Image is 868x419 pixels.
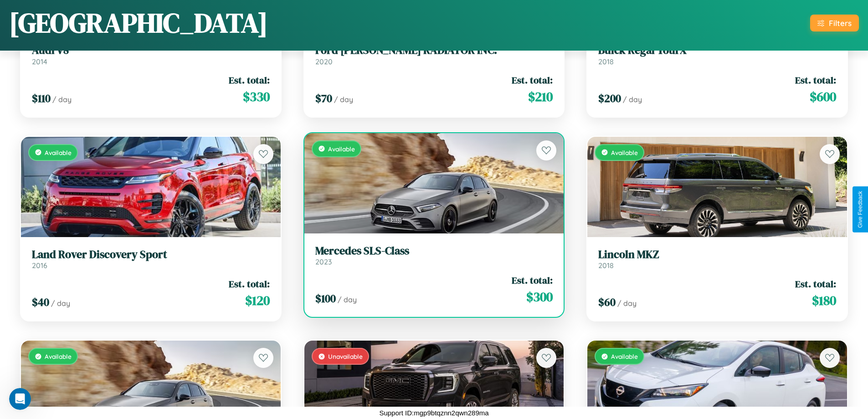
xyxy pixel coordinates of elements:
[243,88,270,106] span: $ 330
[598,57,614,66] span: 2018
[315,57,333,66] span: 2020
[315,44,553,66] a: Ford [PERSON_NAME] RADIATOR INC.2020
[32,295,49,310] span: $ 40
[328,145,355,153] span: Available
[9,388,31,410] iframe: Intercom live chat
[617,299,637,308] span: / day
[611,149,638,156] span: Available
[328,352,363,360] span: Unavailable
[810,15,859,31] button: Filters
[52,95,72,104] span: / day
[598,295,616,310] span: $ 60
[812,291,836,310] span: $ 180
[315,257,332,266] span: 2023
[528,88,553,106] span: $ 210
[795,73,836,87] span: Est. total:
[598,248,836,270] a: Lincoln MKZ2018
[32,91,51,106] span: $ 110
[526,288,553,306] span: $ 300
[512,73,553,87] span: Est. total:
[229,277,270,290] span: Est. total:
[315,91,332,106] span: $ 70
[32,57,47,66] span: 2014
[334,95,353,104] span: / day
[857,191,863,228] div: Give Feedback
[51,299,70,308] span: / day
[379,407,488,419] p: Support ID: mgp9btqznn2qwn289ma
[32,261,47,270] span: 2016
[315,44,553,57] h3: Ford [PERSON_NAME] RADIATOR INC.
[795,277,836,290] span: Est. total:
[598,44,836,57] h3: Buick Regal TourX
[45,149,72,156] span: Available
[598,44,836,66] a: Buick Regal TourX2018
[315,244,553,267] a: Mercedes SLS-Class2023
[810,88,836,106] span: $ 600
[598,261,614,270] span: 2018
[32,44,270,66] a: Audi V82014
[611,352,638,360] span: Available
[598,248,836,261] h3: Lincoln MKZ
[315,291,336,306] span: $ 100
[45,352,72,360] span: Available
[315,244,553,258] h3: Mercedes SLS-Class
[32,44,270,57] h3: Audi V8
[9,4,268,41] h1: [GEOGRAPHIC_DATA]
[512,274,553,287] span: Est. total:
[623,95,642,104] span: / day
[245,291,270,310] span: $ 120
[32,248,270,261] h3: Land Rover Discovery Sport
[598,91,621,106] span: $ 200
[338,295,357,304] span: / day
[32,248,270,270] a: Land Rover Discovery Sport2016
[229,73,270,87] span: Est. total:
[829,18,852,28] div: Filters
